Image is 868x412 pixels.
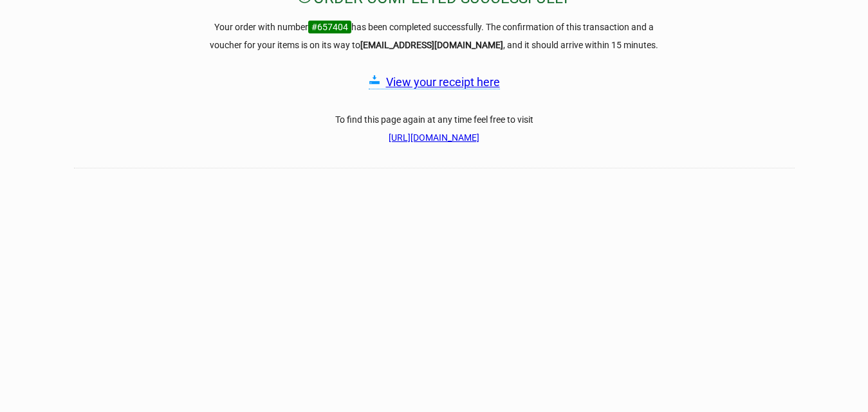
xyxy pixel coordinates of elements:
h3: To find this page again at any time feel free to visit [203,111,666,147]
a: View your receipt here [386,75,500,89]
h3: Your order with number has been completed successfully. The confirmation of this transaction and ... [203,18,666,54]
iframe: How was your booking experience? Give us feedback. [74,170,795,395]
span: #657404 [308,21,351,33]
a: [URL][DOMAIN_NAME] [389,132,479,143]
strong: [EMAIL_ADDRESS][DOMAIN_NAME] [360,40,503,50]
